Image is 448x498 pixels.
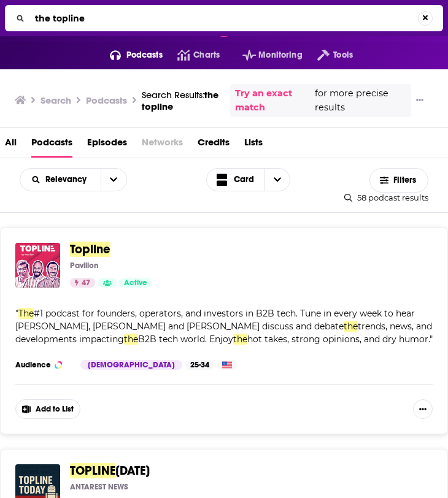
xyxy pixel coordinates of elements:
[87,132,127,158] a: Episodes
[142,89,218,112] span: the topline
[233,334,247,345] span: the
[315,86,406,115] span: for more precise results
[413,399,433,419] button: Show More Button
[80,360,182,370] div: [DEMOGRAPHIC_DATA]
[193,47,220,64] span: Charts
[235,86,312,115] a: Try an exact match
[228,45,303,65] button: open menu
[15,360,71,370] h3: Audience
[70,261,98,270] p: Pavilion
[344,321,358,332] span: the
[344,193,428,202] div: 58 podcast results
[303,45,353,65] button: open menu
[126,47,163,64] span: Podcasts
[15,243,60,288] img: Topline
[101,169,126,191] button: open menu
[206,168,291,191] button: Choose View
[70,278,95,288] a: 47
[411,94,428,107] button: Show More Button
[198,132,230,158] a: Credits
[41,94,71,106] h3: Search
[244,132,263,158] a: Lists
[119,278,152,288] a: Active
[86,94,127,106] h3: Podcasts
[31,132,72,158] a: Podcasts
[234,175,254,184] span: Card
[369,168,428,193] button: Filters
[20,168,127,191] h2: Choose List sort
[70,242,110,257] span: Topline
[138,334,233,345] span: B2B tech world. Enjoy
[15,399,80,419] button: Add to List
[70,243,110,256] a: Topline
[45,175,91,184] span: Relevancy
[124,334,138,345] span: the
[70,463,115,478] span: TOPLINE
[20,175,101,184] button: open menu
[70,464,150,478] a: TOPLINE[DATE]
[247,334,430,345] span: hot takes, strong opinions, and dry humor.
[142,89,220,112] a: Search Results:the topline
[30,9,418,28] input: Search...
[5,5,443,31] div: Search...
[115,463,150,478] span: [DATE]
[15,308,433,345] span: " "
[142,89,220,112] div: Search Results:
[185,360,214,370] div: 25-34
[70,482,128,492] p: ANTAREST NEWS
[163,45,220,65] a: Charts
[333,47,353,64] span: Tools
[142,132,183,158] span: Networks
[18,308,34,319] span: The
[124,277,147,289] span: Active
[15,308,415,332] span: #1 podcast for founders, operators, and investors in B2B tech. Tune in every week to hear [PERSON...
[95,45,163,65] button: open menu
[5,132,17,158] a: All
[393,176,418,185] span: Filters
[82,277,90,289] span: 47
[258,47,302,64] span: Monitoring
